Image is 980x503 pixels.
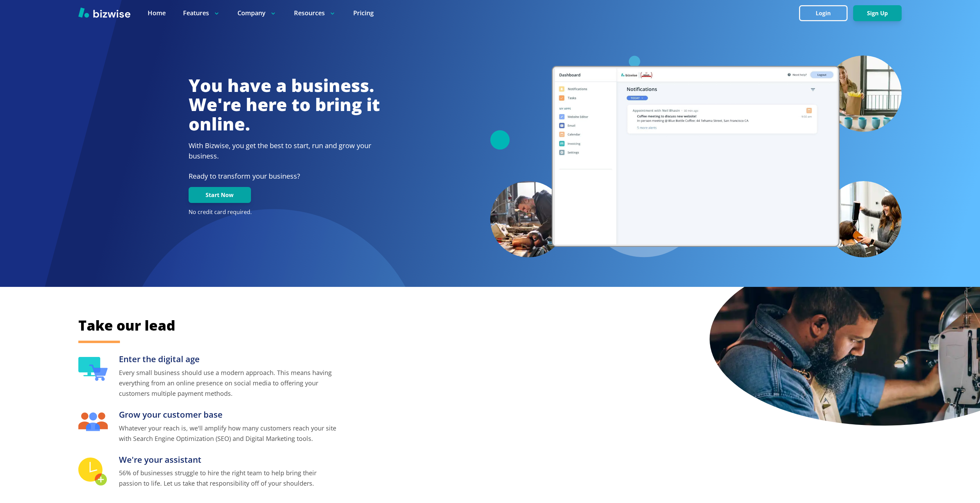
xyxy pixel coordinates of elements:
a: Start Now [189,192,251,198]
p: Company [237,9,277,17]
a: Sign Up [853,10,902,17]
h3: Enter the digital age [119,353,338,365]
p: No credit card required. [189,208,380,216]
button: Login [799,5,848,21]
h2: Take our lead [78,316,598,335]
button: Start Now [189,187,251,203]
a: Home [148,9,166,17]
h1: You have a business. We're here to bring it online. [189,76,380,134]
p: Whatever your reach is, we'll amplify how many customers reach your site with Search Engine Optim... [119,423,338,444]
p: 56% of businesses struggle to hire the right team to help bring their passion to life. Let us tak... [119,468,338,488]
p: Resources [294,9,336,17]
img: Grow your customer base Icon [78,412,108,431]
p: Features [183,9,220,17]
img: Enter the digital age Icon [78,357,108,381]
p: Every small business should use a modern approach. This means having everything from an online pr... [119,367,338,399]
p: Ready to transform your business? [189,171,380,181]
img: Bizwise Logo [78,7,130,18]
a: Pricing [353,9,374,17]
img: We're your assistant Icon [78,458,108,486]
h3: Grow your customer base [119,409,338,420]
button: Sign Up [853,5,902,21]
a: Login [799,10,853,17]
h3: We're your assistant [119,454,338,466]
h2: With Bizwise, you get the best to start, run and grow your business. [189,140,380,161]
